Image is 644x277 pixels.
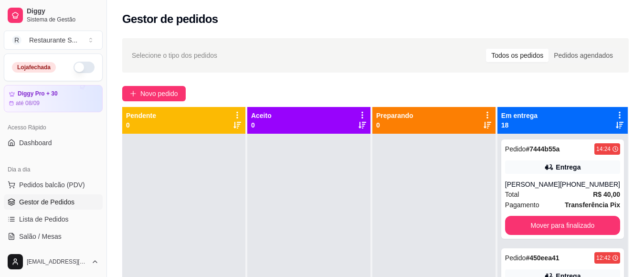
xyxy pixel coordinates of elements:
span: Pagamento [505,200,539,210]
p: 18 [501,120,538,130]
a: Diggy Botnovo [4,246,103,261]
button: Pedidos balcão (PDV) [4,177,103,192]
a: Salão / Mesas [4,229,103,244]
span: Pedido [505,254,526,262]
div: 14:24 [596,145,611,153]
p: 0 [251,120,272,130]
div: Entrega [556,162,581,172]
strong: # 7444b55a [526,145,560,153]
span: R [12,35,21,45]
div: Todos os pedidos [486,49,549,62]
div: Restaurante S ... [29,35,77,45]
span: Diggy [27,7,99,16]
a: Gestor de Pedidos [4,194,103,210]
article: até 08/09 [16,99,40,107]
button: [EMAIL_ADDRESS][DOMAIN_NAME] [4,250,103,273]
span: Lista de Pedidos [19,214,69,224]
span: [EMAIL_ADDRESS][DOMAIN_NAME] [27,258,87,266]
span: Dashboard [19,138,52,148]
p: Pendente [126,111,156,120]
span: Pedido [505,145,526,153]
div: Acesso Rápido [4,120,103,135]
span: plus [130,90,137,97]
span: Novo pedido [140,88,178,99]
span: Total [505,189,519,200]
span: Sistema de Gestão [27,16,99,23]
a: DiggySistema de Gestão [4,4,103,27]
p: Aceito [251,111,272,120]
h2: Gestor de pedidos [122,11,218,27]
button: Select a team [4,31,103,50]
strong: R$ 40,00 [593,191,620,198]
p: 0 [126,120,156,130]
span: Gestor de Pedidos [19,197,74,207]
a: Lista de Pedidos [4,212,103,227]
strong: Transferência Pix [565,201,620,209]
span: Salão / Mesas [19,232,62,241]
div: 12:42 [596,254,611,262]
span: Selecione o tipo dos pedidos [132,50,217,61]
p: Preparando [376,111,413,120]
strong: # 450eea41 [526,254,559,262]
div: [PERSON_NAME] [505,180,560,189]
button: Mover para finalizado [505,216,620,235]
div: Loja fechada [12,62,56,73]
button: Alterar Status [74,62,95,73]
div: Pedidos agendados [549,49,618,62]
span: Pedidos balcão (PDV) [19,180,85,190]
button: Novo pedido [122,86,186,101]
div: Dia a dia [4,162,103,177]
a: Dashboard [4,135,103,150]
a: Diggy Pro + 30até 08/09 [4,85,103,112]
article: Diggy Pro + 30 [18,90,58,97]
p: 0 [376,120,413,130]
p: Em entrega [501,111,538,120]
div: [PHONE_NUMBER] [560,180,620,189]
